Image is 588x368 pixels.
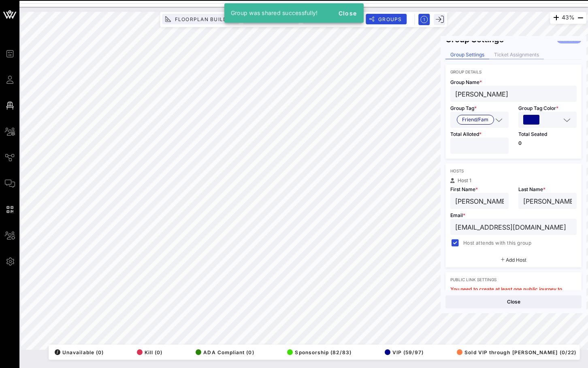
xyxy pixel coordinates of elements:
[518,105,558,111] span: Group Tag Color
[450,212,465,218] span: Email
[378,16,402,22] span: Groups
[506,257,526,263] span: Add Host
[450,79,482,85] span: Group Name
[162,14,239,24] button: Floorplan Builder
[450,186,478,192] span: First Name
[231,9,318,16] span: Group was shared successfully!
[334,6,360,20] button: Close
[196,349,254,355] span: ADA Compliant (0)
[458,177,471,183] span: Host 1
[450,131,481,137] span: Total Alloted
[338,10,357,17] span: Close
[450,168,577,173] div: Hosts
[450,69,577,74] div: Group Details
[518,186,545,192] span: Last Name
[55,349,104,355] span: Unavailable (0)
[454,346,576,358] button: Sold VIP through [PERSON_NAME] (0/22)
[55,349,60,355] div: /
[550,12,586,24] div: 43%
[382,346,424,358] button: VIP (59/97)
[134,346,163,358] button: Kill (0)
[174,16,234,22] span: Floorplan Builder
[463,239,531,247] span: Host attends with this group
[285,346,351,358] button: Sponsorship (82/83)
[366,14,407,24] button: Groups
[52,346,104,358] button: /Unavailable (0)
[501,258,526,263] button: Add Host
[450,112,509,128] div: Friend/Family
[450,286,562,297] span: You need to create at least one public journey to manage public group links.
[489,51,544,59] div: Ticket Assignments
[457,349,576,355] span: Sold VIP through [PERSON_NAME] (0/22)
[462,115,489,124] span: Friend/Family
[193,346,254,358] button: ADA Compliant (0)
[385,349,424,355] span: VIP (59/97)
[287,349,351,355] span: Sponsorship (82/83)
[137,349,163,355] span: Kill (0)
[518,141,577,146] p: 0
[445,295,582,308] button: Close
[450,277,577,282] div: Public Link Settings
[518,131,547,137] span: Total Seated
[450,105,477,111] span: Group Tag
